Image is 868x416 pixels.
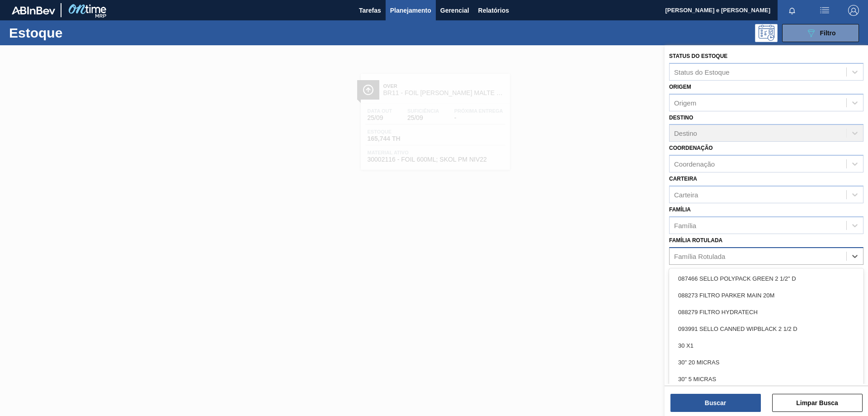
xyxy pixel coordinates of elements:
[782,24,859,42] button: Filtro
[9,28,144,38] h1: Estoque
[820,29,836,37] span: Filtro
[669,268,714,274] label: Material ativo
[669,237,722,244] label: Família Rotulada
[669,206,691,213] label: Família
[669,304,863,320] div: 088279 FILTRO HYDRATECH
[674,160,715,168] div: Coordenação
[674,191,698,198] div: Carteira
[669,270,863,287] div: 087466 SELLO POLYPACK GREEN 2 1/2" D
[819,5,830,16] img: userActions
[390,5,431,16] span: Planejamento
[674,68,730,76] div: Status do Estoque
[669,176,697,182] label: Carteira
[669,287,863,304] div: 088273 FILTRO PARKER MAIN 20M
[778,4,807,17] button: Notificações
[669,320,863,337] div: 093991 SELLO CANNED WIPBLACK 2 1/2 D
[669,115,693,121] label: Destino
[674,252,725,260] div: Família Rotulada
[848,5,859,16] img: Logout
[669,145,713,151] label: Coordenação
[12,6,55,14] img: TNhmsLtSVTkK8tSr43FrP2fwEKptu5GPRR3wAAAABJRU5ErkJggg==
[478,5,509,16] span: Relatórios
[674,99,696,106] div: Origem
[674,221,696,229] div: Família
[669,371,863,387] div: 30" 5 MICRAS
[669,53,727,59] label: Status do Estoque
[755,24,778,42] div: Pogramando: nenhum usuário selecionado
[440,5,469,16] span: Gerencial
[359,5,381,16] span: Tarefas
[669,337,863,354] div: 30 X1
[669,354,863,371] div: 30" 20 MICRAS
[669,84,691,90] label: Origem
